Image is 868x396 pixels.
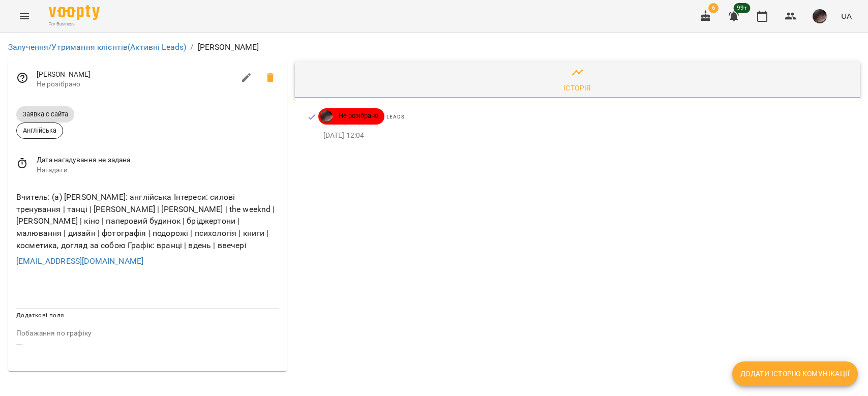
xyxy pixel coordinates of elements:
nav: breadcrumb [8,41,860,53]
button: UA [837,7,856,25]
li: / [190,41,193,53]
p: field-description [16,328,279,339]
span: 99+ [734,3,751,13]
p: [PERSON_NAME] [198,41,259,53]
span: UA [841,11,852,21]
span: Англійська [17,126,63,135]
img: Voopty Logo [49,5,100,20]
a: [EMAIL_ADDRESS][DOMAIN_NAME] [16,256,143,266]
img: Хоменко Анна Олександрівна [320,110,333,123]
span: Дата нагадування не задана [37,155,279,165]
span: For Business [49,21,100,27]
svg: Відповідальний співробітник не заданий [16,72,28,84]
span: Нагадати [37,165,279,175]
p: [DATE] 12:04 [323,131,844,141]
span: Не розібрано [333,111,385,120]
a: Хоменко Анна Олександрівна [318,110,333,123]
span: Leads [386,114,404,119]
span: Додати історію комунікації [740,368,850,380]
span: [PERSON_NAME] [37,70,234,80]
button: Додати історію комунікації [732,361,858,386]
img: 297f12a5ee7ab206987b53a38ee76f7e.jpg [813,9,827,23]
span: Додаткові поля [16,312,64,319]
button: Menu [12,4,37,28]
div: Вчитель: (а) [PERSON_NAME]: англійська Інтереси: силові тренування | танці | [PERSON_NAME] | [PER... [14,189,281,253]
span: Не розібрано [37,79,234,89]
a: Залучення/Утримання клієнтів(Активні Leads) [8,42,186,52]
span: Заявка с сайта [16,110,74,118]
div: Історія [563,82,591,94]
p: --- [16,339,279,351]
span: 6 [708,3,719,13]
